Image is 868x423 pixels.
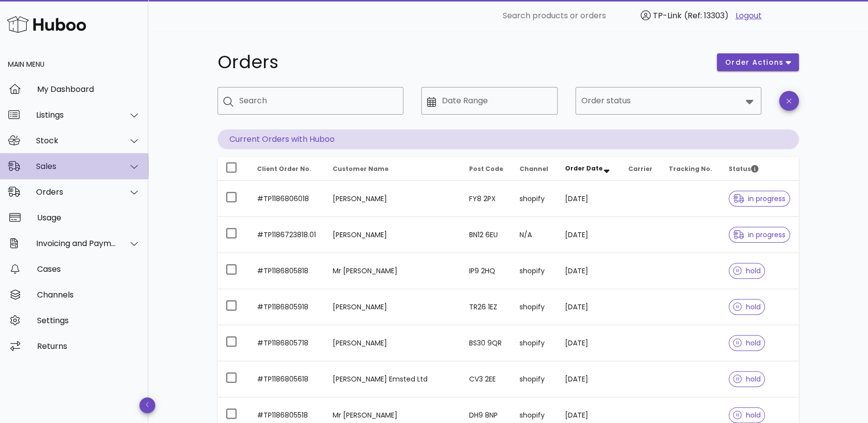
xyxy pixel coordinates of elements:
[733,376,761,382] span: hold
[557,217,620,253] td: [DATE]
[37,341,140,351] div: Returns
[512,217,557,253] td: N/A
[684,10,729,21] span: (Ref: 13303)
[249,217,325,253] td: #TP1186723818.01
[725,57,784,68] span: order actions
[512,361,557,397] td: shopify
[461,289,512,325] td: TR26 1EZ
[249,181,325,217] td: #TP1186806018
[557,181,620,217] td: [DATE]
[249,289,325,325] td: #TP1186805918
[660,157,721,181] th: Tracking No.
[333,165,389,173] span: Customer Name
[461,253,512,289] td: IP9 2HQ
[217,129,799,149] p: Current Orders with Huboo
[733,231,785,238] span: in progress
[717,53,799,71] button: order actions
[733,303,761,310] span: hold
[575,87,761,115] div: Order status
[325,361,461,397] td: [PERSON_NAME] Emsted Ltd
[7,14,86,35] img: Huboo Logo
[733,267,761,274] span: hold
[729,165,758,173] span: Status
[557,361,620,397] td: [DATE]
[733,195,785,202] span: in progress
[512,253,557,289] td: shopify
[325,253,461,289] td: Mr [PERSON_NAME]
[461,157,512,181] th: Post Code
[512,289,557,325] td: shopify
[520,165,548,173] span: Channel
[557,253,620,289] td: [DATE]
[249,253,325,289] td: #TP1186805818
[557,289,620,325] td: [DATE]
[36,162,117,171] div: Sales
[733,412,761,419] span: hold
[37,290,140,299] div: Channels
[217,53,705,71] h1: Orders
[461,325,512,361] td: BS30 9QR
[37,316,140,325] div: Settings
[37,85,140,94] div: My Dashboard
[512,325,557,361] td: shopify
[36,239,117,248] div: Invoicing and Payments
[37,264,140,274] div: Cases
[36,136,117,145] div: Stock
[325,181,461,217] td: [PERSON_NAME]
[668,165,712,173] span: Tracking No.
[512,157,557,181] th: Channel
[564,164,602,172] span: Order Date
[620,157,660,181] th: Carrier
[721,157,799,181] th: Status
[628,165,652,173] span: Carrier
[653,10,682,21] span: TP-Link
[37,213,140,222] div: Usage
[249,361,325,397] td: #TP1186805618
[325,217,461,253] td: [PERSON_NAME]
[461,361,512,397] td: CV3 2EE
[257,165,311,173] span: Client Order No.
[512,181,557,217] td: shopify
[733,339,761,346] span: hold
[461,217,512,253] td: BN12 6EU
[557,157,620,181] th: Order Date: Sorted descending. Activate to remove sorting.
[325,325,461,361] td: [PERSON_NAME]
[325,289,461,325] td: [PERSON_NAME]
[469,165,503,173] span: Post Code
[461,181,512,217] td: FY8 2PX
[36,187,117,197] div: Orders
[249,157,325,181] th: Client Order No.
[36,110,117,120] div: Listings
[736,10,762,22] a: Logout
[249,325,325,361] td: #TP1186805718
[325,157,461,181] th: Customer Name
[557,325,620,361] td: [DATE]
